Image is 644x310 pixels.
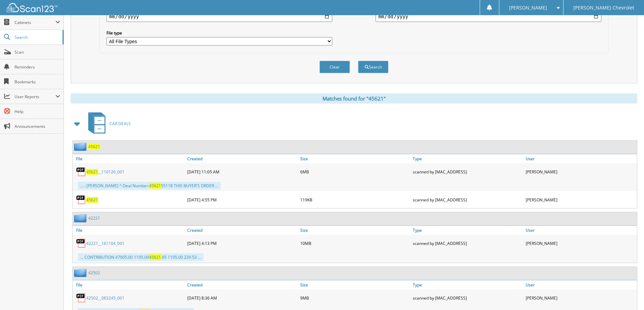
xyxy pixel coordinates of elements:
[524,226,637,235] a: User
[15,123,60,129] span: Announcements
[84,110,131,137] a: CAR DEALS
[411,165,524,178] div: scanned by [MAC_ADDRESS]
[299,154,411,163] a: Size
[88,144,100,149] a: 45621
[524,193,637,206] div: [PERSON_NAME]
[411,193,524,206] div: scanned by [MAC_ADDRESS]
[149,183,161,189] span: 45621
[186,154,299,163] a: Created
[15,94,55,100] span: User Reports
[524,154,637,163] a: User
[106,30,332,36] label: File type
[78,182,221,190] div: ... : [PERSON_NAME] ^ Deal Number: 55118 THIS BUYER'S ORDER ...
[88,270,100,276] a: 42502
[186,193,299,206] div: [DATE] 4:55 PM
[71,93,637,104] div: Matches found for "45621"
[411,280,524,289] a: Type
[411,226,524,235] a: Type
[106,11,332,22] input: start
[15,64,60,70] span: Reminders
[610,278,644,310] iframe: Chat Widget
[376,11,601,22] input: end
[149,254,161,260] span: 45621
[299,291,411,305] div: 9MB
[73,280,186,289] a: File
[74,214,88,222] img: folder2.png
[186,226,299,235] a: Created
[299,236,411,250] div: 10MB
[573,6,634,10] span: [PERSON_NAME] Chevrolet
[15,79,60,85] span: Bookmarks
[86,295,124,301] a: 42502__083245_001
[524,280,637,289] a: User
[186,236,299,250] div: [DATE] 4:13 PM
[73,226,186,235] a: File
[76,238,86,248] img: PDF.png
[88,215,100,221] a: 42221
[524,291,637,305] div: [PERSON_NAME]
[110,121,131,126] span: CAR DEALS
[15,49,60,55] span: Scan
[319,61,350,73] button: Clear
[78,253,204,261] div: ... CONTRIBUTION 47905.00 1195.00 .95 1195.00 239.53 ...
[299,226,411,235] a: Size
[7,3,57,12] img: scan123-logo-white.svg
[186,280,299,289] a: Created
[299,280,411,289] a: Size
[15,20,55,25] span: Cabinets
[411,291,524,305] div: scanned by [MAC_ADDRESS]
[509,6,547,10] span: [PERSON_NAME]
[73,154,186,163] a: File
[86,169,98,175] span: 45621
[86,169,124,175] a: 45621__110126_001
[411,154,524,163] a: Type
[74,269,88,277] img: folder2.png
[15,109,60,114] span: Help
[411,236,524,250] div: scanned by [MAC_ADDRESS]
[76,195,86,205] img: PDF.png
[524,165,637,178] div: [PERSON_NAME]
[86,241,124,246] a: 42221__161104_001
[76,293,86,303] img: PDF.png
[86,197,98,203] a: 45621
[524,236,637,250] div: [PERSON_NAME]
[186,291,299,305] div: [DATE] 8:36 AM
[186,165,299,178] div: [DATE] 11:05 AM
[299,193,411,206] div: 119KB
[74,142,88,151] img: folder2.png
[76,167,86,177] img: PDF.png
[299,165,411,178] div: 6MB
[358,61,388,73] button: Search
[15,34,59,40] span: Search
